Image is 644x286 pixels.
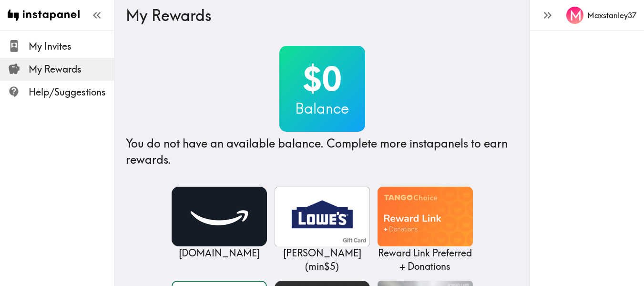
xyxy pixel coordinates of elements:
[126,136,518,168] h4: You do not have an available balance. Complete more instapanels to earn rewards.
[29,40,114,53] span: My Invites
[279,59,365,98] h2: $0
[587,10,636,21] h6: Maxstanley37
[29,63,114,76] span: My Rewards
[172,187,267,246] img: Amazon.com
[279,98,365,118] h3: Balance
[275,246,370,273] p: [PERSON_NAME] ( min $5 )
[570,7,582,24] span: M
[275,187,370,246] img: Lowe's
[126,6,511,24] h3: My Rewards
[378,246,473,273] p: Reward Link Preferred + Donations
[172,246,267,260] p: [DOMAIN_NAME]
[172,187,267,260] a: Amazon.com[DOMAIN_NAME]
[378,187,473,246] img: Reward Link Preferred + Donations
[29,85,114,99] span: Help/Suggestions
[275,187,370,273] a: Lowe's[PERSON_NAME] (min$5)
[378,187,473,273] a: Reward Link Preferred + DonationsReward Link Preferred + Donations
